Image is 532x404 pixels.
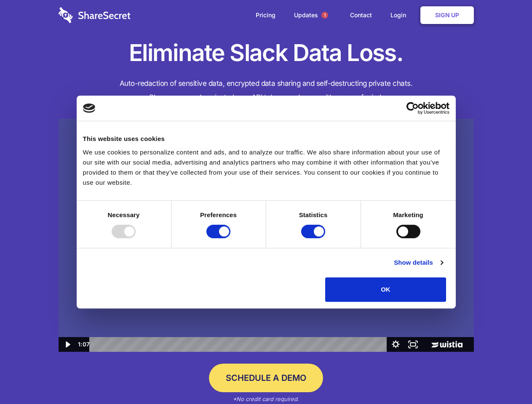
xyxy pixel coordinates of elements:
button: OK [325,277,446,302]
button: Show settings menu [387,337,404,352]
button: Fullscreen [404,337,422,352]
div: Playbar [96,337,383,352]
a: Sign Up [420,6,474,24]
div: This website uses cookies [83,134,449,144]
strong: Preferences [200,211,237,218]
a: Contact [342,2,380,28]
img: Sharesecret [59,119,474,352]
span: 1 [321,12,328,19]
img: logo-wordmark-white-trans-d4663122ce5f474addd5e946df7df03e33cb6a1c49d2221995e7729f52c070b2.svg [59,7,131,23]
a: Wistia Logo -- Learn More [422,337,473,352]
img: logo [83,104,96,113]
strong: Statistics [299,211,328,218]
h1: Eliminate Slack Data Loss. [59,38,474,68]
strong: Marketing [393,211,423,218]
em: *No credit card required. [233,396,299,402]
a: Login [382,2,419,28]
strong: Necessary [108,211,140,218]
a: Usercentrics Cookiebot - opens in a new window [376,102,449,114]
a: Pricing [247,2,284,28]
h4: Auto-redaction of sensitive data, encrypted data sharing and self-destructing private chats. Shar... [59,77,474,104]
button: Play Video [59,337,76,352]
a: Schedule a Demo [209,364,323,392]
a: Show details [394,258,443,268]
div: We use cookies to personalize content and ads, and to analyze our traffic. We also share informat... [83,147,449,188]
